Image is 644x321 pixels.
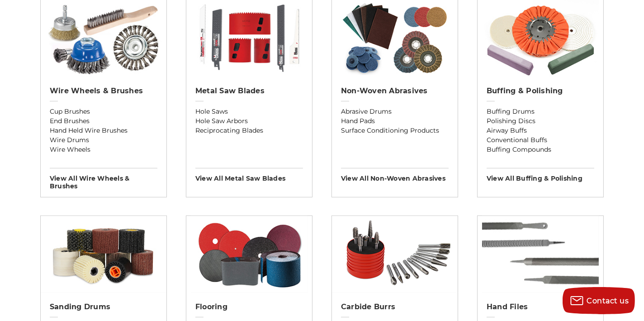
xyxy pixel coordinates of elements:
a: Buffing Drums [487,107,594,116]
img: Hand Files [482,216,599,293]
h2: Non-woven Abrasives [341,86,449,96]
a: Abrasive Drums [341,107,449,116]
a: Hand Held Wire Brushes [50,126,157,135]
a: Hand Pads [341,116,449,126]
h3: View All metal saw blades [195,168,303,182]
a: Conventional Buffs [487,135,594,145]
h3: View All buffing & polishing [487,168,594,182]
img: Sanding Drums [41,216,166,293]
a: Polishing Discs [487,116,594,126]
a: Airway Buffs [487,126,594,135]
h2: Carbide Burrs [341,302,449,311]
h2: Buffing & Polishing [487,86,594,96]
a: Cup Brushes [50,107,157,116]
a: Hole Saw Arbors [195,116,303,126]
a: Buffing Compounds [487,145,594,154]
h2: Sanding Drums [50,302,157,311]
h3: View All non-woven abrasives [341,168,449,182]
a: Wire Wheels [50,145,157,154]
h2: Flooring [195,302,303,311]
img: Flooring [191,216,308,293]
button: Contact us [563,287,635,314]
a: Reciprocating Blades [195,126,303,135]
h2: Hand Files [487,302,594,311]
a: Surface Conditioning Products [341,126,449,135]
a: Hole Saws [195,107,303,116]
span: Contact us [587,297,629,305]
h2: Wire Wheels & Brushes [50,86,157,96]
h2: Metal Saw Blades [195,86,303,96]
a: End Brushes [50,116,157,126]
a: Wire Drums [50,135,157,145]
h3: View All wire wheels & brushes [50,168,157,190]
img: Carbide Burrs [332,216,458,293]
